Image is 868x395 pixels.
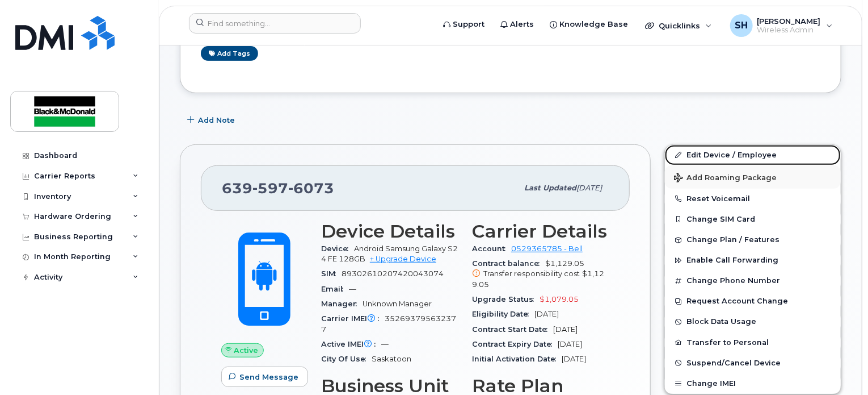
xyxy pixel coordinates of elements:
[686,256,778,265] span: Enable Call Forwarding
[511,244,583,253] a: 0529365785 - Bell
[234,345,259,356] span: Active
[665,209,841,230] button: Change SIM Card
[201,46,258,60] a: Add tags
[686,236,779,244] span: Change Plan / Features
[665,250,841,271] button: Enable Call Forwarding
[221,367,308,387] button: Send Message
[665,353,841,373] button: Suspend/Cancel Device
[321,285,349,293] span: Email
[180,110,245,131] button: Add Note
[321,314,456,333] span: 352693795632377
[321,314,385,323] span: Carrier IMEI
[472,221,609,242] h3: Carrier Details
[370,255,436,263] a: + Upgrade Device
[686,359,781,367] span: Suspend/Cancel Device
[342,269,444,278] span: 89302610207420043074
[562,355,586,363] span: [DATE]
[472,259,609,290] span: $1,129.05
[472,259,545,268] span: Contract balance
[472,355,562,363] span: Initial Activation Date
[239,372,298,382] span: Send Message
[540,295,579,303] span: $1,079.05
[665,271,841,291] button: Change Phone Number
[321,244,458,263] span: Android Samsung Galaxy S24 FE 128GB
[542,13,636,36] a: Knowledge Base
[665,230,841,250] button: Change Plan / Features
[472,244,511,253] span: Account
[349,285,356,293] span: —
[665,311,841,332] button: Block Data Usage
[472,325,553,334] span: Contract Start Date
[659,21,700,30] span: Quicklinks
[534,310,559,318] span: [DATE]
[665,145,841,165] a: Edit Device / Employee
[483,269,580,278] span: Transfer responsibility cost
[252,180,288,197] span: 597
[198,115,235,126] span: Add Note
[453,19,484,30] span: Support
[665,332,841,353] button: Transfer to Personal
[722,14,841,37] div: Serena Hunter
[637,14,720,37] div: Quicklinks
[472,269,604,288] span: $1,129.05
[321,355,372,363] span: City Of Use
[559,19,628,30] span: Knowledge Base
[492,13,542,36] a: Alerts
[381,340,389,348] span: —
[222,180,334,197] span: 639
[321,244,354,253] span: Device
[665,189,841,209] button: Reset Voicemail
[757,16,821,26] span: [PERSON_NAME]
[189,13,361,34] input: Find something...
[288,180,334,197] span: 6073
[757,26,821,35] span: Wireless Admin
[558,340,582,348] span: [DATE]
[472,340,558,348] span: Contract Expiry Date
[665,373,841,394] button: Change IMEI
[321,269,342,278] span: SIM
[321,221,458,242] h3: Device Details
[472,310,534,318] span: Eligibility Date
[665,291,841,311] button: Request Account Change
[372,355,411,363] span: Saskatoon
[665,165,841,189] button: Add Roaming Package
[435,13,492,36] a: Support
[472,295,540,303] span: Upgrade Status
[321,340,381,348] span: Active IMEI
[321,300,363,308] span: Manager
[735,19,748,32] span: SH
[363,300,432,308] span: Unknown Manager
[576,184,602,192] span: [DATE]
[510,19,534,30] span: Alerts
[524,184,576,192] span: Last updated
[674,173,777,184] span: Add Roaming Package
[553,325,578,334] span: [DATE]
